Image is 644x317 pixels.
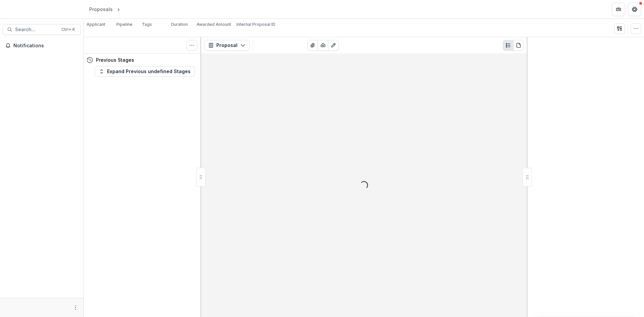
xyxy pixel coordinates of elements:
[612,3,625,16] button: Partners
[15,27,57,33] span: Search...
[503,40,514,51] button: Plaintext view
[328,40,339,51] button: Edit as form
[13,43,78,49] span: Notifications
[171,21,188,28] p: Duration
[89,6,113,13] div: Proposals
[87,4,150,14] nav: breadcrumb
[142,21,152,28] p: Tags
[3,24,81,35] button: Search...
[197,21,231,28] p: Awarded Amount
[513,40,524,51] button: PDF view
[96,56,134,63] h4: Previous Stages
[204,40,250,51] button: Proposal
[87,21,105,28] p: Applicant
[116,21,132,28] p: Pipeline
[3,40,81,51] button: Notifications
[60,26,76,33] div: Ctrl + K
[95,66,195,77] button: Expand Previous undefined Stages
[307,40,318,51] button: View Attached Files
[71,304,79,312] button: More
[236,21,275,28] p: Internal Proposal ID
[628,3,641,16] button: Get Help
[186,40,197,51] button: Toggle View Cancelled Tasks
[87,4,115,14] a: Proposals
